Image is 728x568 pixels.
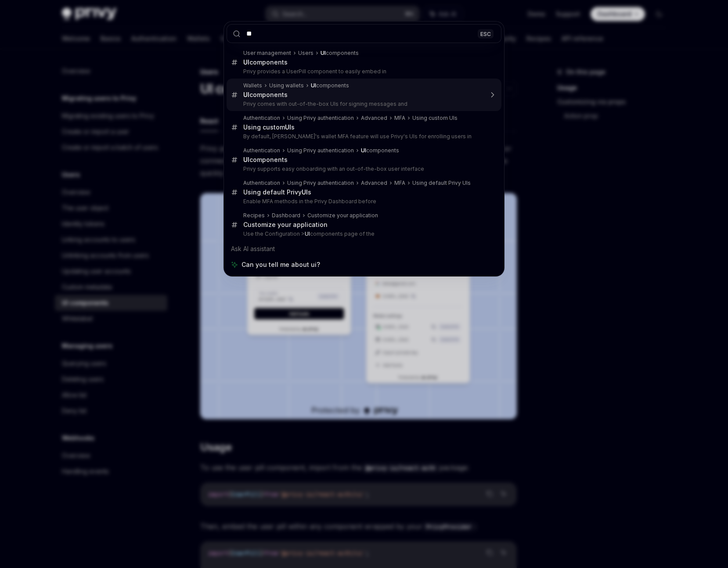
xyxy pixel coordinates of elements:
div: Using custom s [243,123,295,131]
div: components [243,91,288,99]
div: components [311,82,349,89]
div: Authentication [243,115,280,122]
b: UI [361,147,366,154]
div: MFA [394,180,405,187]
div: Authentication [243,147,280,154]
div: Dashboard [272,212,300,219]
b: UI [321,50,326,56]
div: Advanced [361,180,387,187]
div: Using Privy authentication [287,180,354,187]
div: Authentication [243,180,280,187]
div: Customize your application [243,221,328,229]
div: Using Privy authentication [287,115,354,122]
div: Using default Privy UIs [412,180,471,187]
div: MFA [394,115,405,122]
p: Privy provides a UserPill component to easily embed in [243,68,483,75]
div: User management [243,50,291,57]
div: components [243,58,288,66]
b: UI [243,58,249,66]
div: components [361,147,399,154]
div: Wallets [243,82,262,89]
p: Privy comes with out-of-the-box UIs for signing messages and [243,101,483,108]
b: UI [243,91,249,98]
div: components [243,156,288,164]
div: Using custom UIs [412,115,458,122]
b: UI [285,123,291,131]
p: Use the Configuration > components page of the [243,230,483,237]
div: Using Privy authentication [287,147,354,154]
div: Ask AI assistant [227,241,501,257]
b: UI [311,82,316,89]
b: UI [302,188,308,196]
div: Users [298,50,314,57]
p: By default, [PERSON_NAME]'s wallet MFA feature will use Privy's UIs for enrolling users in [243,133,483,140]
b: UI [243,156,249,163]
div: Advanced [361,115,387,122]
span: Can you tell me about ui? [241,260,320,269]
div: Customize your application [307,212,378,219]
div: Recipes [243,212,265,219]
div: ESC [478,29,494,38]
b: UI [305,230,310,237]
div: components [321,50,359,57]
div: Using default Privy s [243,188,311,196]
div: Using wallets [269,82,304,89]
p: Privy supports easy onboarding with an out-of-the-box user interface [243,165,483,173]
p: Enable MFA methods in the Privy Dashboard before [243,198,483,205]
